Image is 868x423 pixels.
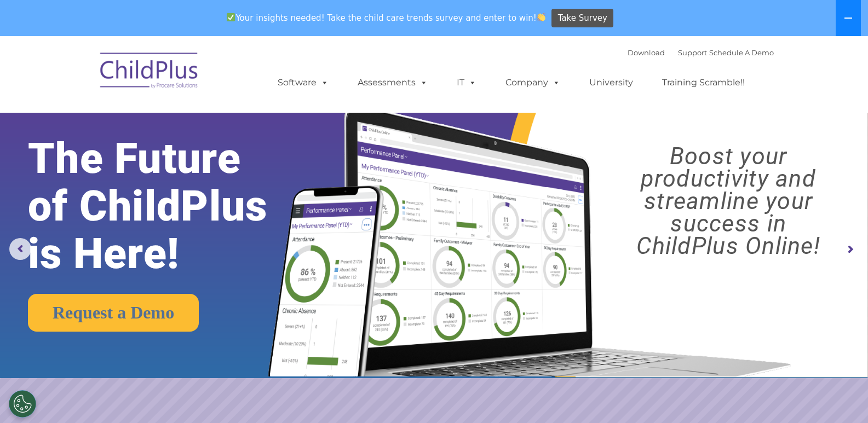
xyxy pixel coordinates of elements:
[578,72,644,94] a: University
[709,48,774,57] a: Schedule A Demo
[347,72,439,94] a: Assessments
[495,72,571,94] a: Company
[600,145,857,257] rs-layer: Boost your productivity and streamline your success in ChildPlus Online!
[95,45,204,100] img: ChildPlus by Procare Solutions
[678,48,707,57] a: Support
[152,117,199,125] span: Phone number
[628,48,774,57] font: |
[651,72,756,94] a: Training Scramble!!
[537,13,545,21] img: 👏
[152,72,186,80] span: Last name
[227,13,235,21] img: ✅
[222,7,550,28] span: Your insights needed! Take the child care trends survey and enter to win!
[628,48,665,57] a: Download
[551,9,613,28] a: Take Survey
[28,135,305,278] rs-layer: The Future of ChildPlus is Here!
[558,9,607,28] span: Take Survey
[446,72,487,94] a: IT
[267,72,340,94] a: Software
[28,294,199,332] a: Request a Demo
[9,390,36,418] button: Cookies Settings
